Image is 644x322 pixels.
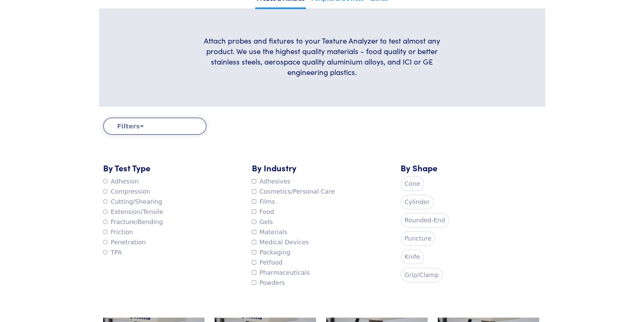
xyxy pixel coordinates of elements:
[103,237,146,247] label: Penetration
[103,207,163,217] label: Extension/Tensile
[252,209,256,214] input: Food
[103,217,163,227] label: Fracture/Bending
[252,189,256,194] input: Cosmetics/Personal Care
[103,250,108,254] input: TPA
[252,268,310,278] label: Pharmaceuticals
[103,220,108,224] input: Fracture/Bending
[252,187,335,197] label: Cosmetics/Personal Care
[401,176,424,191] label: Cone
[103,230,108,234] input: Friction
[252,237,309,247] label: Medical Devices
[103,189,108,194] input: Compression
[103,162,244,174] h5: By Test Type
[103,247,122,257] label: TPA
[103,209,108,214] input: Extension/Tensile
[252,207,274,217] label: Food
[252,199,256,204] input: Films
[401,249,424,264] label: Knife
[401,213,449,228] label: Rounded-End
[252,217,273,227] label: Gels
[401,268,443,282] label: Grip/Clamp
[103,187,150,197] label: Compression
[252,247,290,257] label: Packaging
[252,197,275,207] label: Films
[103,179,108,183] input: Adhesion
[103,240,108,244] input: Penetration
[252,162,392,174] h5: By Industry
[252,230,256,234] input: Materials
[103,227,133,237] label: Friction
[252,278,285,288] label: Powders
[252,220,256,224] input: Gels
[252,179,256,183] input: Adhesives
[252,176,290,187] label: Adhesives
[401,195,434,209] label: Cylinder
[401,231,436,246] label: Puncture
[103,118,207,135] button: Filters
[103,199,108,204] input: Cutting/Shearing
[401,162,541,174] h5: By Shape
[103,197,162,207] label: Cutting/Shearing
[252,227,288,237] label: Materials
[252,240,256,244] input: Medical Devices
[252,280,256,285] input: Powders
[252,270,256,275] input: Pharmaceuticals
[252,260,256,265] input: Petfood
[252,257,283,268] label: Petfood
[103,176,139,187] label: Adhesion
[252,250,256,254] input: Packaging
[195,35,449,77] h6: Attach probes and fixtures to your Texture Analyzer to test almost any product. We use the highes...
